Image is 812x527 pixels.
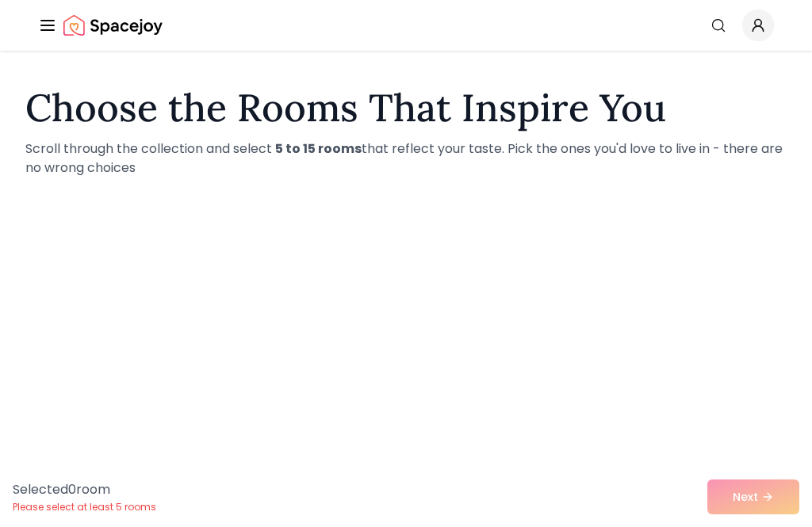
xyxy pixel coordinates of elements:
[63,10,163,41] a: Spacejoy
[25,89,787,127] h1: Choose the Rooms That Inspire You
[13,501,156,514] p: Please select at least 5 rooms
[63,10,163,41] img: Spacejoy Logo
[25,139,787,178] p: Scroll through the collection and select that reflect your taste. Pick the ones you'd love to liv...
[13,480,156,499] p: Selected 0 room
[275,139,362,158] strong: 5 to 15 rooms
